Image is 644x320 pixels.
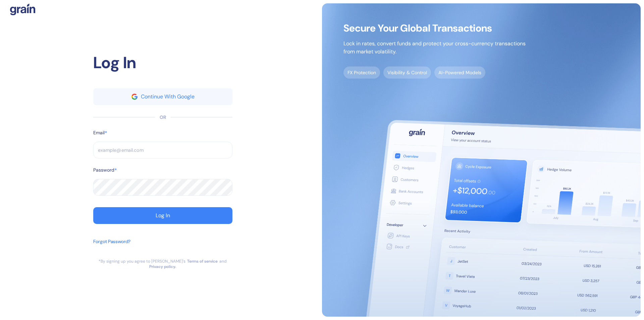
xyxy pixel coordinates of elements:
[343,66,380,79] span: FX Protection
[99,259,185,264] div: *By signing up you agree to [PERSON_NAME]’s
[434,66,485,79] span: AI-Powered Models
[187,259,218,264] a: Terms of service
[322,3,641,317] img: signup-main-image
[93,51,232,75] div: Log In
[93,167,114,174] label: Password
[93,142,232,158] input: example@email.com
[343,25,526,32] span: Secure Your Global Transactions
[149,264,176,269] a: Privacy policy.
[343,40,526,56] p: Lock in rates, convert funds and protect your cross-currency transactions from market volatility.
[93,88,232,105] button: googleContinue With Google
[10,3,35,15] img: logo
[131,94,138,100] img: google
[383,66,431,79] span: Visibility & Control
[93,238,130,245] div: Forgot Password?
[156,213,170,218] div: Log In
[219,259,227,264] div: and
[93,129,105,136] label: Email
[93,207,232,224] button: Log In
[160,114,166,121] div: OR
[93,235,130,259] button: Forgot Password?
[141,94,195,99] div: Continue With Google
